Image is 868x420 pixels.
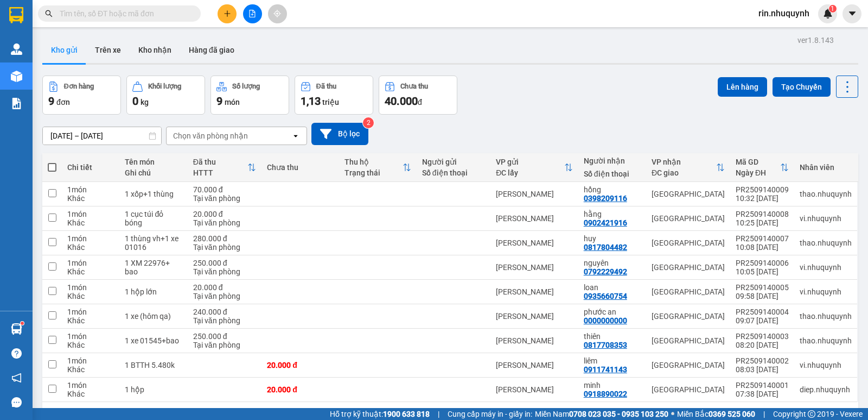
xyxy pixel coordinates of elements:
div: Ngày ĐH [736,168,780,177]
div: Mã GD [736,158,780,166]
img: logo-vxr [9,7,23,23]
div: PR2509140005 [736,283,789,292]
div: 1 xe 01545+bao [125,336,182,345]
button: Bộ lọc [311,123,368,145]
button: Lên hàng [718,77,767,97]
div: Chưa thu [400,83,428,90]
span: | [763,408,765,420]
div: [PERSON_NAME] [496,190,572,198]
div: [PERSON_NAME] [496,361,572,369]
div: 1 cục túi đỏ bóng [125,210,182,227]
div: 1 món [67,332,114,341]
div: thao.nhuquynh [800,239,852,247]
div: PR2509140006 [736,259,789,267]
div: Nhân viên [800,163,852,172]
span: copyright [808,410,815,418]
div: Tại văn phòng [193,218,257,227]
div: Khác [67,365,114,374]
span: caret-down [847,9,857,18]
div: Số điện thoại [422,168,486,177]
div: 0918890022 [584,390,627,398]
strong: 1900 633 818 [383,410,430,418]
div: 0792229492 [584,267,627,276]
div: Tại văn phòng [193,292,257,300]
div: minh [584,381,641,390]
th: Toggle SortBy [339,153,417,182]
div: 20.000 đ [267,361,334,369]
input: Tìm tên, số ĐT hoặc mã đơn [60,8,188,20]
button: aim [268,4,287,23]
div: [PERSON_NAME] [496,312,572,321]
div: liêm [584,356,641,365]
button: Chưa thu40.000đ [379,76,457,115]
div: [PERSON_NAME] [496,214,572,223]
div: 0000000000 [584,316,627,325]
div: 10:25 [DATE] [736,218,789,227]
img: solution-icon [11,98,22,109]
div: Tại văn phòng [193,194,257,203]
span: kg [141,98,149,106]
div: [GEOGRAPHIC_DATA] [652,287,725,296]
div: 1 món [67,283,114,292]
div: [GEOGRAPHIC_DATA] [652,263,725,272]
div: ver 1.8.143 [797,34,834,46]
div: 250.000 đ [193,259,257,267]
span: 40.000 [385,95,418,108]
div: PR2509140007 [736,234,789,243]
div: Khác [67,218,114,227]
div: Thu hộ [344,158,403,166]
span: triệu [322,98,339,106]
div: [GEOGRAPHIC_DATA] [652,190,725,198]
div: Khác [67,316,114,325]
div: 1 món [67,210,114,218]
div: ĐC lấy [496,168,564,177]
div: Khác [67,390,114,398]
div: 0911741143 [584,365,627,374]
div: [GEOGRAPHIC_DATA] [652,361,725,369]
div: hồng [584,185,641,194]
div: Tại văn phòng [193,243,257,252]
div: Tại văn phòng [193,316,257,325]
span: 1,13 [301,95,321,108]
div: 240.000 đ [193,308,257,316]
div: 1 thùng vh+1 xe 01016 [125,234,182,252]
div: Đã thu [193,158,248,166]
span: Hỗ trợ kỹ thuật: [330,408,430,420]
th: Toggle SortBy [730,153,794,182]
div: [PERSON_NAME] [496,385,572,394]
div: 250.000 đ [193,332,257,341]
span: 9 [216,95,222,108]
div: vi.nhuquynh [800,263,852,272]
div: huy [584,234,641,243]
div: 0935660754 [584,292,627,300]
button: file-add [243,4,262,23]
div: 1 món [67,259,114,267]
div: [GEOGRAPHIC_DATA] [652,239,725,247]
div: thao.nhuquynh [800,336,852,345]
div: 1 món [67,381,114,390]
div: Khác [67,194,114,203]
button: Trên xe [86,37,130,63]
div: 09:58 [DATE] [736,292,789,300]
div: 1 món [67,356,114,365]
div: 70.000 đ [193,185,257,194]
button: caret-down [843,4,861,23]
span: đơn [56,98,70,106]
div: Số điện thoại [584,170,641,178]
div: 20.000 đ [267,385,334,394]
div: 09:07 [DATE] [736,316,789,325]
span: ⚪️ [671,412,674,416]
div: vi.nhuquynh [800,214,852,223]
div: Khác [67,267,114,276]
div: [PERSON_NAME] [496,336,572,345]
div: vi.nhuquynh [800,361,852,369]
button: Hàng đã giao [180,37,243,63]
div: 0902421916 [584,218,627,227]
div: ĐC giao [652,168,716,177]
div: loan [584,283,641,292]
div: Khác [67,341,114,349]
div: PR2509140008 [736,210,789,218]
div: [GEOGRAPHIC_DATA] [652,336,725,345]
img: warehouse-icon [11,71,22,82]
div: phước an [584,308,641,316]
